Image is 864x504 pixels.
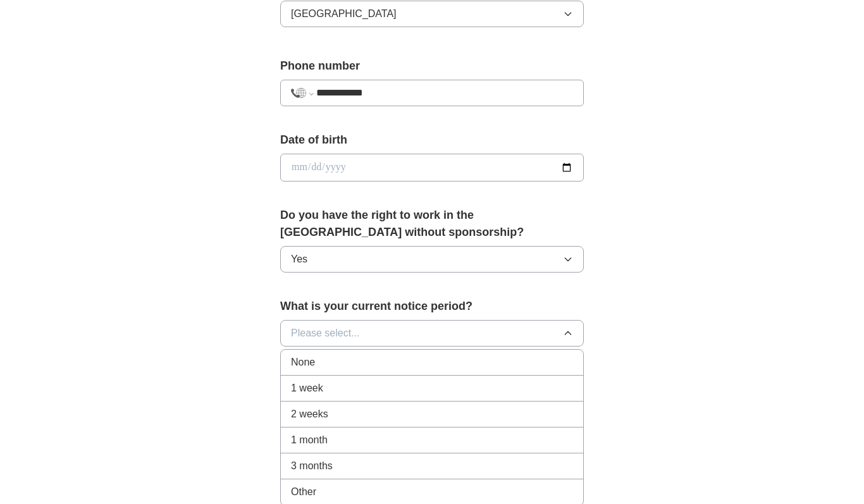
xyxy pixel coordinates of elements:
[280,207,584,241] label: Do you have the right to work in the [GEOGRAPHIC_DATA] without sponsorship?
[291,326,360,341] span: Please select...
[280,1,584,27] button: [GEOGRAPHIC_DATA]
[291,433,328,448] span: 1 month
[291,252,307,267] span: Yes
[291,458,333,474] span: 3 months
[291,6,397,22] span: [GEOGRAPHIC_DATA]
[291,355,315,370] span: None
[280,298,584,315] label: What is your current notice period?
[280,58,584,75] label: Phone number
[291,484,316,500] span: Other
[291,407,328,422] span: 2 weeks
[291,381,323,396] span: 1 week
[280,132,584,149] label: Date of birth
[280,320,584,347] button: Please select...
[280,246,584,273] button: Yes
